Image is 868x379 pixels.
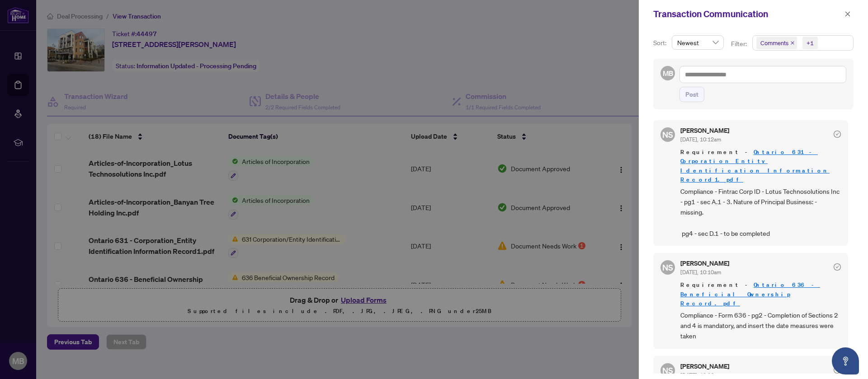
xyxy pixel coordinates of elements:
span: Newest [677,36,718,49]
a: Ontario 631 - Corporation_Entity Identification Information Record1.pdf [680,148,830,183]
span: Comments [760,38,788,47]
span: MB [662,68,673,79]
div: +1 [807,38,814,47]
span: Comments [756,37,797,49]
span: Requirement - [680,281,841,308]
button: Post [679,87,704,102]
a: Ontario 636 - Beneficial Ownership Record.pdf [680,281,820,307]
span: NS [662,261,673,274]
span: Compliance - Form 636 - pg2 - Completion of Sections 2 and 4 is mandatory, and insert the date me... [680,310,841,342]
h5: [PERSON_NAME] [680,363,729,370]
span: Requirement - [680,148,841,184]
span: NS [662,364,673,377]
span: [DATE], 10:12am [680,136,721,143]
span: check-circle [834,263,841,271]
span: check-circle [834,366,841,374]
span: NS [662,128,673,141]
span: check-circle [834,131,841,138]
h5: [PERSON_NAME] [680,127,729,134]
p: Filter: [731,39,748,49]
button: Open asap [832,347,859,374]
span: close [790,41,795,45]
span: [DATE], 10:06am [680,372,721,379]
div: Transaction Communication [653,7,842,21]
p: Sort: [653,38,668,48]
span: Compliance - Fintrac Corp ID - Lotus Technosolutions Inc - pg1 - sec A.1 - 3. Nature of Principal... [680,186,841,239]
span: close [844,11,851,17]
h5: [PERSON_NAME] [680,260,729,267]
span: [DATE], 10:10am [680,269,721,276]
